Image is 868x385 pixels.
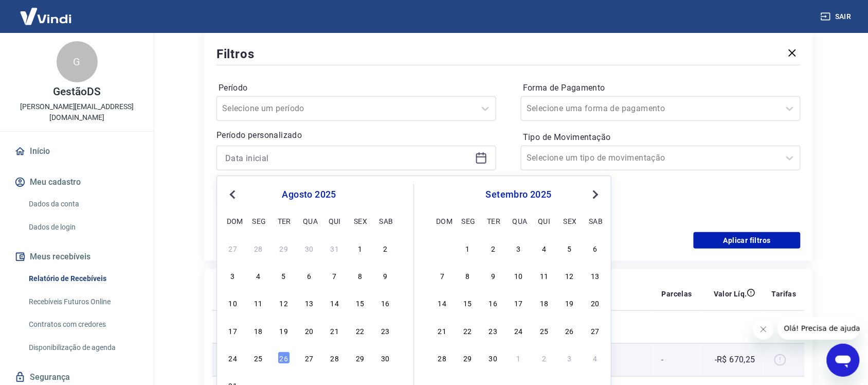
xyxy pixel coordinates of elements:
[589,352,602,364] div: Choose sábado, 4 de outubro de 2025
[379,242,392,254] div: Choose sábado, 2 de agosto de 2025
[329,242,341,254] div: Choose quinta-feira, 31 de julho de 2025
[25,194,141,215] a: Dados da conta
[589,188,602,201] button: Next Month
[252,352,264,364] div: Choose segunda-feira, 25 de agosto de 2025
[379,215,392,227] div: sab
[379,352,392,364] div: Choose sábado, 30 de agosto de 2025
[436,297,448,309] div: Choose domingo, 14 de setembro de 2025
[303,215,315,227] div: qua
[564,297,576,309] div: Choose sexta-feira, 19 de setembro de 2025
[462,269,474,282] div: Choose segunda-feira, 8 de setembro de 2025
[329,215,341,227] div: qui
[12,171,141,194] button: Meu cadastro
[216,46,255,62] h5: Filtros
[354,269,366,282] div: Choose sexta-feira, 8 de agosto de 2025
[25,217,141,238] a: Dados de login
[25,314,141,335] a: Contratos com credores
[662,355,692,365] p: -
[227,242,239,254] div: Choose domingo, 27 de julho de 2025
[12,246,141,268] button: Meus recebíveis
[523,131,799,144] label: Tipo de Movimentação
[436,215,448,227] div: dom
[303,242,315,254] div: Choose quarta-feira, 30 de julho de 2025
[216,129,496,142] p: Período personalizado
[589,269,602,282] div: Choose sábado, 13 de setembro de 2025
[227,297,239,309] div: Choose domingo, 10 de agosto de 2025
[227,269,239,282] div: Choose domingo, 3 de agosto de 2025
[252,297,264,309] div: Choose segunda-feira, 11 de agosto de 2025
[6,7,86,15] span: Olá! Precisa de ajuda?
[462,215,474,227] div: seg
[252,269,264,282] div: Choose segunda-feira, 4 de agosto de 2025
[226,188,239,201] button: Previous Month
[436,269,448,282] div: Choose domingo, 7 de setembro de 2025
[487,215,499,227] div: ter
[513,324,525,337] div: Choose quarta-feira, 24 de setembro de 2025
[354,242,366,254] div: Choose sexta-feira, 1 de agosto de 2025
[278,215,290,227] div: ter
[354,324,366,337] div: Choose sexta-feira, 22 de agosto de 2025
[252,242,264,254] div: Choose segunda-feira, 28 de julho de 2025
[538,324,550,337] div: Choose quinta-feira, 25 de setembro de 2025
[715,354,755,366] p: -R$ 670,25
[436,324,448,337] div: Choose domingo, 21 de setembro de 2025
[303,324,315,337] div: Choose quarta-feira, 20 de agosto de 2025
[589,324,602,337] div: Choose sábado, 27 de setembro de 2025
[278,297,290,309] div: Choose terça-feira, 12 de agosto de 2025
[538,269,550,282] div: Choose quinta-feira, 11 de setembro de 2025
[25,337,141,358] a: Disponibilização de agenda
[462,324,474,337] div: Choose segunda-feira, 22 de setembro de 2025
[379,269,392,282] div: Choose sábado, 9 de agosto de 2025
[8,101,146,123] p: [PERSON_NAME][EMAIL_ADDRESS][DOMAIN_NAME]
[252,324,264,337] div: Choose segunda-feira, 18 de agosto de 2025
[436,352,448,364] div: Choose domingo, 28 de setembro de 2025
[564,242,576,254] div: Choose sexta-feira, 5 de setembro de 2025
[819,7,856,26] button: Sair
[278,324,290,337] div: Choose terça-feira, 19 de agosto de 2025
[778,317,860,340] iframe: Mensagem da empresa
[219,82,494,94] label: Período
[487,324,499,337] div: Choose terça-feira, 23 de setembro de 2025
[354,297,366,309] div: Choose sexta-feira, 15 de agosto de 2025
[827,344,860,377] iframe: Botão para abrir a janela de mensagens
[227,215,239,227] div: dom
[589,297,602,309] div: Choose sábado, 20 de setembro de 2025
[487,352,499,364] div: Choose terça-feira, 30 de setembro de 2025
[435,241,603,365] div: month 2025-09
[354,215,366,227] div: sex
[538,297,550,309] div: Choose quinta-feira, 18 de setembro de 2025
[57,41,98,82] div: G
[379,324,392,337] div: Choose sábado, 23 de agosto de 2025
[12,140,141,163] a: Início
[227,324,239,337] div: Choose domingo, 17 de agosto de 2025
[53,86,101,97] p: GestãoDS
[25,268,141,289] a: Relatório de Recebíveis
[329,352,341,364] div: Choose quinta-feira, 28 de agosto de 2025
[278,242,290,254] div: Choose terça-feira, 29 de julho de 2025
[564,269,576,282] div: Choose sexta-feira, 12 de setembro de 2025
[379,297,392,309] div: Choose sábado, 16 de agosto de 2025
[538,215,550,227] div: qui
[278,269,290,282] div: Choose terça-feira, 5 de agosto de 2025
[329,269,341,282] div: Choose quinta-feira, 7 de agosto de 2025
[354,352,366,364] div: Choose sexta-feira, 29 de agosto de 2025
[772,289,797,299] p: Tarifas
[252,215,264,227] div: seg
[487,242,499,254] div: Choose terça-feira, 2 de setembro de 2025
[303,297,315,309] div: Choose quarta-feira, 13 de agosto de 2025
[589,215,602,227] div: sab
[25,291,141,312] a: Recebíveis Futuros Online
[589,242,602,254] div: Choose sábado, 6 de setembro de 2025
[303,269,315,282] div: Choose quarta-feira, 6 de agosto de 2025
[303,352,315,364] div: Choose quarta-feira, 27 de agosto de 2025
[513,269,525,282] div: Choose quarta-feira, 10 de setembro de 2025
[513,297,525,309] div: Choose quarta-feira, 17 de setembro de 2025
[225,188,393,201] div: agosto 2025
[564,324,576,337] div: Choose sexta-feira, 26 de setembro de 2025
[513,352,525,364] div: Choose quarta-feira, 1 de outubro de 2025
[278,352,290,364] div: Choose terça-feira, 26 de agosto de 2025
[329,324,341,337] div: Choose quinta-feira, 21 de agosto de 2025
[462,297,474,309] div: Choose segunda-feira, 15 de setembro de 2025
[513,242,525,254] div: Choose quarta-feira, 3 de setembro de 2025
[753,319,774,340] iframe: Fechar mensagem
